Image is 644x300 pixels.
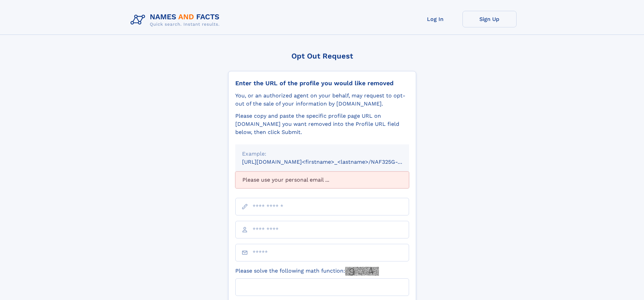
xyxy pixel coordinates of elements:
a: Log In [408,11,462,27]
div: Opt Out Request [228,52,416,60]
div: You, or an authorized agent on your behalf, may request to opt-out of the sale of your informatio... [235,92,409,108]
div: Please copy and paste the specific profile page URL on [DOMAIN_NAME] you want removed into the Pr... [235,112,409,136]
small: [URL][DOMAIN_NAME]<firstname>_<lastname>/NAF325G-xxxxxxxx [242,159,422,165]
img: Logo Names and Facts [128,11,225,29]
a: Sign Up [462,11,517,27]
label: Please solve the following math function: [235,267,379,276]
div: Please use your personal email ... [235,171,409,188]
div: Example: [242,150,402,158]
div: Enter the URL of the profile you would like removed [235,79,409,87]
